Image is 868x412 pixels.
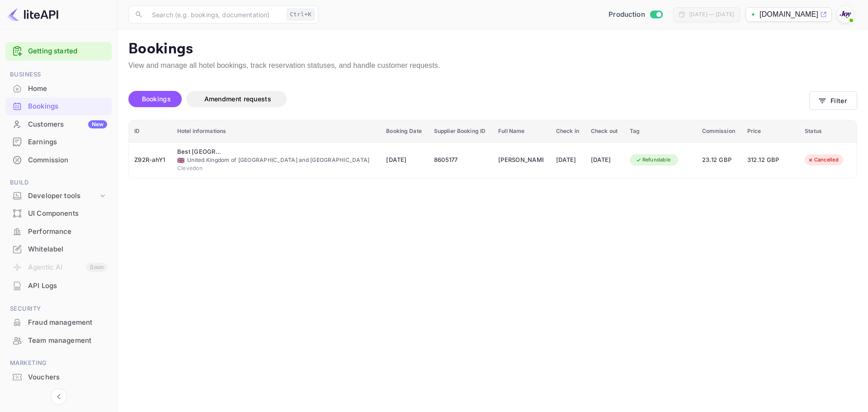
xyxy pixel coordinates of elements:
[51,388,67,405] button: Collapse navigation
[697,120,742,142] th: Commission
[204,95,271,103] span: Amendment requests
[609,9,645,20] span: Production
[434,153,487,167] div: 8605177
[5,205,112,222] a: UI Components
[5,80,112,98] div: Home
[28,137,107,147] div: Earnings
[28,101,107,112] div: Bookings
[386,155,423,165] span: [DATE]
[5,152,112,169] div: Commission
[177,156,375,164] div: United Kingdom of [GEOGRAPHIC_DATA] and [GEOGRAPHIC_DATA]
[28,119,107,130] div: Customers
[429,120,493,142] th: Supplier Booking ID
[759,9,818,20] p: [DOMAIN_NAME]
[381,120,429,142] th: Booking Date
[5,98,112,114] a: Bookings
[28,46,107,57] a: Getting started
[585,120,624,142] th: Check out
[5,369,112,385] a: Vouchers
[28,244,107,255] div: Whitelabel
[5,133,112,150] a: Earnings
[493,120,551,142] th: Full Name
[5,223,112,240] a: Performance
[28,227,107,237] div: Performance
[5,152,112,168] a: Commission
[5,70,112,80] span: Business
[624,120,697,142] th: Tag
[5,241,112,257] a: Whitelabel
[28,336,107,346] div: Team management
[838,7,853,22] img: With Joy
[177,164,375,172] div: Clevedon
[5,314,112,331] a: Fraud management
[556,153,580,167] div: [DATE]
[5,277,112,294] a: API Logs
[591,153,619,167] div: [DATE]
[177,157,184,163] span: United Kingdom of Great Britain and Northern Ireland
[742,120,800,142] th: Price
[5,178,112,188] span: Build
[134,153,166,167] div: Z92R-ahY1
[28,155,107,166] div: Commission
[88,120,107,128] div: New
[809,91,857,110] button: Filter
[7,7,58,22] img: LiteAPI logo
[5,116,112,133] a: CustomersNew
[146,5,283,24] input: Search (e.g. bookings, documentation)
[177,147,222,156] div: Best Western Walton Park Hotel
[5,314,112,331] div: Fraud management
[5,332,112,350] div: Team management
[129,120,172,142] th: ID
[5,358,112,368] span: Marketing
[5,332,112,349] a: Team management
[28,84,107,94] div: Home
[799,120,857,142] th: Status
[128,60,857,71] p: View and manage all hotel bookings, track reservation statuses, and handle customer requests.
[5,133,112,151] div: Earnings
[702,155,736,165] span: 23.12 GBP
[747,155,793,165] span: 312.12 GBP
[28,372,107,383] div: Vouchers
[689,10,734,19] div: [DATE] — [DATE]
[128,40,857,58] p: Bookings
[5,188,112,204] div: Developer tools
[28,191,98,201] div: Developer tools
[5,98,112,115] div: Bookings
[28,281,107,291] div: API Logs
[287,9,315,20] div: Ctrl+K
[551,120,585,142] th: Check in
[28,208,107,219] div: UI Components
[172,120,381,142] th: Hotel informations
[5,42,112,61] div: Getting started
[5,369,112,386] div: Vouchers
[605,9,666,20] div: Switch to Sandbox mode
[5,80,112,97] a: Home
[142,95,171,103] span: Bookings
[28,317,107,328] div: Fraud management
[129,120,857,178] table: booking table
[630,154,677,166] div: Refundable
[5,116,112,133] div: CustomersNew
[802,154,844,166] div: Cancelled
[5,223,112,241] div: Performance
[5,304,112,314] span: Security
[128,91,809,107] div: account-settings tabs
[498,153,543,167] div: Crissie Williams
